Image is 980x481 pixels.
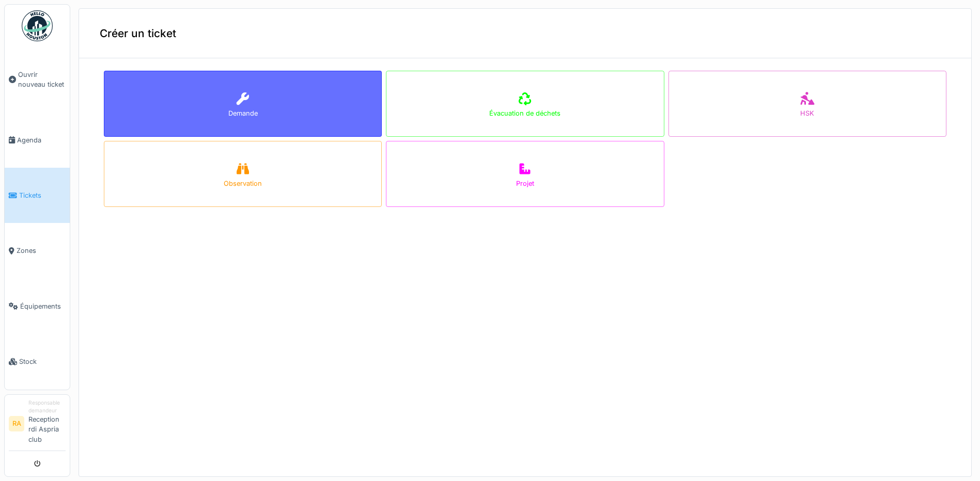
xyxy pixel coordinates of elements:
li: RA [9,416,24,431]
div: Créer un ticket [79,9,971,58]
span: Tickets [19,190,66,200]
a: Zones [5,223,70,278]
span: Équipements [20,301,66,311]
div: Responsable demandeur [28,399,66,415]
a: Ouvrir nouveau ticket [5,47,70,113]
span: Zones [17,246,66,255]
span: Ouvrir nouveau ticket [18,70,66,89]
a: Stock [5,334,70,389]
span: Stock [19,357,66,366]
li: Reception rdi Aspria club [28,399,66,448]
span: Agenda [17,135,66,145]
div: Observation [224,179,262,188]
img: Badge_color-CXgf-gQk.svg [22,10,53,41]
a: RA Responsable demandeurReception rdi Aspria club [9,399,66,451]
div: HSK [800,108,814,118]
div: Évacuation de déchets [489,108,561,118]
div: Projet [516,179,534,188]
a: Équipements [5,279,70,334]
div: Demande [228,108,258,118]
a: Tickets [5,168,70,223]
a: Agenda [5,113,70,168]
